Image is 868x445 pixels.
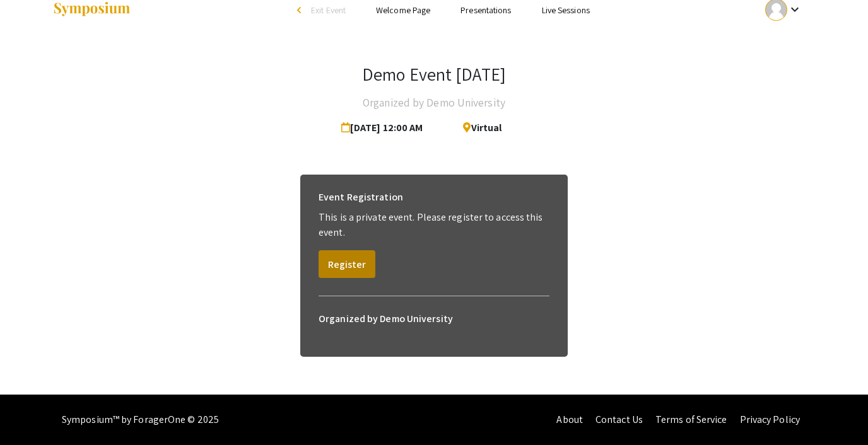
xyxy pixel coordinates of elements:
div: arrow_back_ios [297,6,305,14]
a: About [556,413,583,426]
span: Exit Event [311,4,346,16]
mat-icon: Expand account dropdown [787,2,802,17]
span: [DATE] 12:00 AM [341,115,428,141]
a: Presentations [460,4,511,16]
h3: Demo Event [DATE] [362,64,506,85]
a: Contact Us [595,413,643,426]
h4: Organized by Demo University [363,90,505,115]
span: Virtual [453,115,501,141]
a: Terms of Service [655,413,727,426]
a: Privacy Policy [740,413,800,426]
h6: Event Registration [319,185,403,210]
img: Symposium by ForagerOne [52,1,131,18]
a: Live Sessions [542,4,590,16]
a: Welcome Page [376,4,430,16]
h6: Organized by Demo University [319,306,549,332]
button: Register [319,250,375,278]
iframe: Chat [9,388,54,436]
p: This is a private event. Please register to access this event. [319,210,549,240]
div: Symposium™ by ForagerOne © 2025 [62,395,219,445]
